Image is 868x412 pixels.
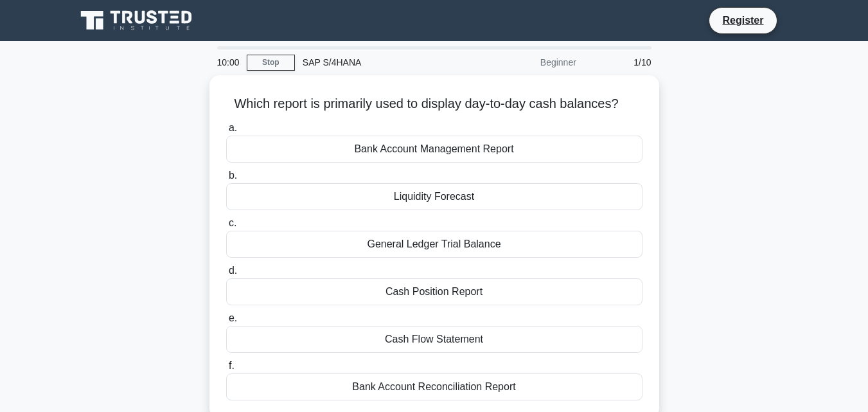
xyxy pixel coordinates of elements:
div: 1/10 [584,49,659,75]
div: Beginner [472,49,584,75]
span: f. [229,360,235,371]
span: b. [229,170,237,181]
div: Liquidity Forecast [226,183,642,210]
div: General Ledger Trial Balance [226,231,642,258]
span: c. [229,217,236,228]
span: d. [229,265,237,276]
div: Bank Account Reconciliation Report [226,373,642,400]
span: e. [229,312,237,323]
div: Cash Flow Statement [226,326,642,353]
a: Register [714,12,771,28]
span: a. [229,122,237,133]
a: Stop [247,55,295,71]
div: SAP S/4HANA [295,49,472,75]
div: Bank Account Management Report [226,136,642,163]
div: 10:00 [209,49,247,75]
h5: Which report is primarily used to display day-to-day cash balances? [225,96,644,112]
div: Cash Position Report [226,278,642,305]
